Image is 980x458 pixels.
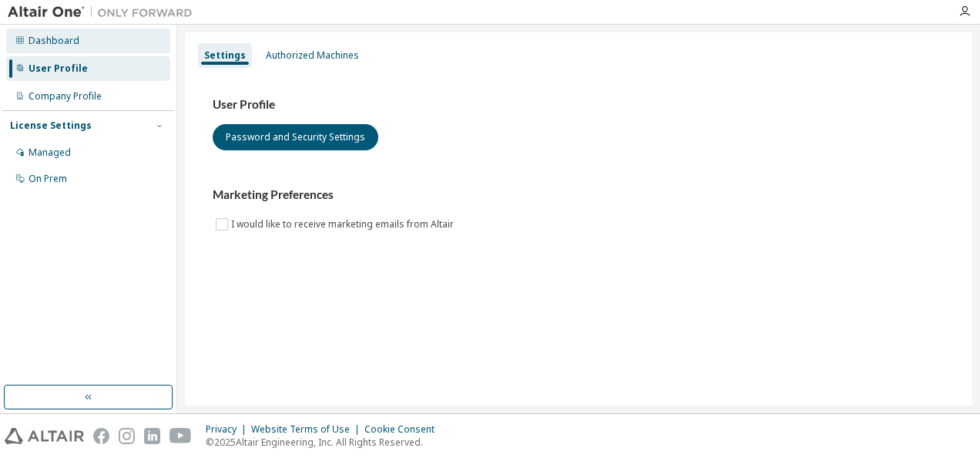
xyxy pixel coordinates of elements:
img: youtube.svg [169,428,192,444]
img: altair_logo.svg [5,428,84,444]
div: Settings [204,49,246,62]
h3: User Profile [213,97,945,113]
div: Dashboard [29,35,79,47]
label: I would like to receive marketing emails from Altair [231,215,457,234]
button: Password and Security Settings [213,124,378,150]
div: On Prem [29,173,67,185]
img: facebook.svg [93,428,109,444]
img: Altair One [8,5,200,20]
div: User Profile [29,62,88,75]
div: Privacy [206,423,251,436]
div: Company Profile [29,90,102,103]
div: Authorized Machines [266,49,359,62]
div: Managed [29,146,71,159]
div: Cookie Consent [364,423,444,436]
div: License Settings [10,120,92,132]
img: instagram.svg [119,428,135,444]
div: Website Terms of Use [251,423,364,436]
img: linkedin.svg [144,428,160,444]
p: © 2025 Altair Engineering, Inc. All Rights Reserved. [206,436,444,449]
h3: Marketing Preferences [213,187,945,203]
